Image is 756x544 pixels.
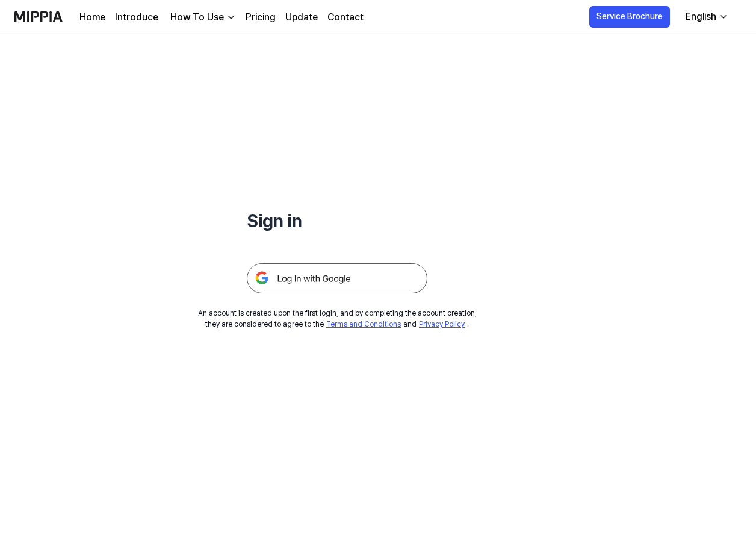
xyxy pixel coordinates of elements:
[168,10,226,25] div: How To Use
[198,308,477,330] div: An account is created upon the first login, and by completing the account creation, they are cons...
[246,10,276,25] a: Pricing
[247,263,427,293] img: 구글 로그인 버튼
[226,13,236,22] img: down
[79,10,105,25] a: Home
[676,5,736,29] button: English
[285,10,318,25] a: Update
[326,320,401,328] a: Terms and Conditions
[247,207,427,234] h1: Sign in
[327,10,364,25] a: Contact
[419,320,465,328] a: Privacy Policy
[168,10,236,25] button: How To Use
[589,6,670,28] button: Service Brochure
[115,10,158,25] a: Introduce
[683,10,719,24] div: English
